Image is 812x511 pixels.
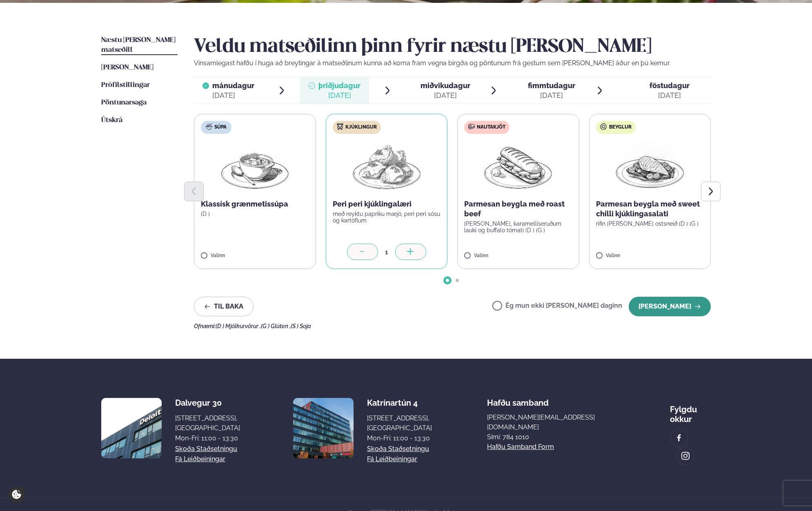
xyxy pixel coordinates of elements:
button: Til baka [194,297,254,316]
a: Útskrá [101,116,122,125]
p: (D ) [201,211,309,217]
a: image alt [670,429,687,447]
span: Næstu [PERSON_NAME] matseðill [101,37,176,53]
img: image alt [681,451,690,461]
a: Prófílstillingar [101,80,150,90]
p: Parmesan beygla með sweet chilli kjúklingasalati [596,199,704,219]
a: image alt [677,447,694,464]
span: Prófílstillingar [101,82,150,89]
span: (G ) Glúten , [261,323,291,329]
img: image alt [293,398,354,458]
span: Kjúklingur [345,124,377,131]
p: rifin [PERSON_NAME] ostsneið (D ) (G ) [596,220,704,227]
span: fimmtudagur [528,81,575,90]
div: [DATE] [528,91,575,100]
span: Hafðu samband [487,391,549,408]
div: [DATE] [650,91,690,100]
span: Nautakjöt [477,124,505,131]
span: föstudagur [650,81,690,90]
span: Útskrá [101,117,122,124]
h2: Veldu matseðilinn þinn fyrir næstu [PERSON_NAME] [194,36,711,58]
span: Go to slide 2 [456,279,459,282]
a: Næstu [PERSON_NAME] matseðill [101,36,178,55]
a: [PERSON_NAME] [101,63,154,73]
p: Vinsamlegast hafðu í huga að breytingar á matseðlinum kunna að koma fram vegna birgða og pöntunum... [194,58,711,68]
div: Fylgdu okkur [670,398,711,424]
img: Chicken-thighs.png [351,140,423,193]
img: image alt [101,398,162,458]
a: Fá leiðbeiningar [175,454,225,464]
div: Ofnæmi: [194,323,711,329]
button: [PERSON_NAME] [629,297,711,316]
p: [PERSON_NAME], karamelliseruðum lauki og buffalo tómati (D ) (G ) [464,220,572,233]
a: Fá leiðbeiningar [367,454,417,464]
span: Beyglur [609,124,632,131]
p: Peri peri kjúklingalæri [333,199,441,209]
img: Panini.png [482,140,554,193]
span: (S ) Soja [291,323,311,329]
p: með reyktu papriku mæjó, peri peri sósu og kartöflum [333,211,441,224]
div: [STREET_ADDRESS], [GEOGRAPHIC_DATA] [367,413,432,433]
p: Parmesan beygla með roast beef [464,199,572,219]
div: Dalvegur 30 [175,398,240,408]
a: Pöntunarsaga [101,98,147,108]
div: 1 [378,247,395,257]
a: Hafðu samband form [487,442,554,452]
div: [DATE] [212,91,254,100]
img: Soup.png [219,140,291,193]
span: þriðjudagur [318,81,360,90]
span: miðvikudagur [420,81,470,90]
div: [DATE] [318,91,360,100]
span: Súpa [214,124,227,131]
span: [PERSON_NAME] [101,64,154,71]
div: Mon-Fri: 11:00 - 13:30 [367,433,432,443]
span: Pöntunarsaga [101,99,147,106]
button: Next slide [701,182,721,201]
span: mánudagur [212,81,254,90]
img: bagle-new-16px.svg [600,123,607,130]
div: Mon-Fri: 11:00 - 13:30 [175,433,240,443]
a: Skoða staðsetningu [175,444,237,454]
a: Skoða staðsetningu [367,444,429,454]
p: Sími: 784 1010 [487,432,615,442]
div: [STREET_ADDRESS], [GEOGRAPHIC_DATA] [175,413,240,433]
span: Go to slide 1 [446,279,449,282]
p: Klassísk grænmetissúpa [201,199,309,209]
img: soup.svg [206,123,212,130]
a: Cookie settings [8,486,25,503]
div: Katrínartún 4 [367,398,432,408]
div: [DATE] [420,91,470,100]
button: Previous slide [184,182,204,201]
img: Chicken-breast.png [614,140,686,193]
a: [PERSON_NAME][EMAIL_ADDRESS][DOMAIN_NAME] [487,413,615,432]
img: image alt [674,433,683,443]
img: beef.svg [468,123,475,130]
span: (D ) Mjólkurvörur , [216,323,261,329]
img: chicken.svg [337,123,343,130]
